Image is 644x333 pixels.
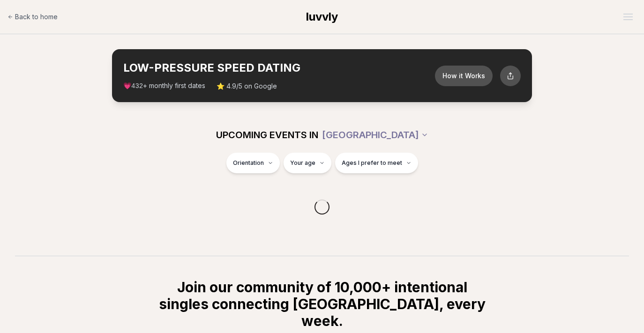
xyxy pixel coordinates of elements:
span: Orientation [233,159,264,167]
h2: LOW-PRESSURE SPEED DATING [123,60,435,75]
button: Orientation [226,153,280,173]
a: luvvly [306,9,338,24]
span: 💗 + monthly first dates [123,81,205,91]
button: Ages I prefer to meet [335,153,418,173]
span: Back to home [15,12,58,22]
button: How it Works [435,66,493,86]
span: ⭐ 4.9/5 on Google [217,81,277,91]
button: Your age [284,153,331,173]
span: 432 [131,82,143,90]
h2: Join our community of 10,000+ intentional singles connecting [GEOGRAPHIC_DATA], every week. [157,279,487,329]
span: UPCOMING EVENTS IN [216,128,318,141]
span: Your age [290,159,315,167]
span: Ages I prefer to meet [342,159,402,167]
button: [GEOGRAPHIC_DATA] [322,125,428,145]
span: luvvly [306,10,338,23]
a: Back to home [7,7,58,26]
button: Open menu [620,10,637,24]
